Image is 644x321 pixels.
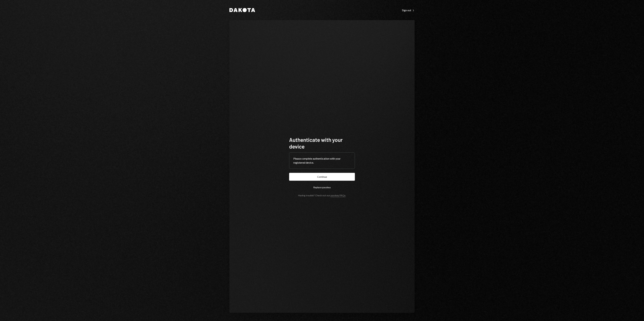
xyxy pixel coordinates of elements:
h1: Authenticate with your device [289,136,355,150]
a: passkey FAQs [331,194,345,197]
button: Continue [289,173,355,181]
div: Having trouble? Check out our . [298,194,346,197]
button: Replace passkey [289,183,355,191]
a: Sign out [402,8,415,12]
div: Please complete authentication with your registered device. [293,157,351,165]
